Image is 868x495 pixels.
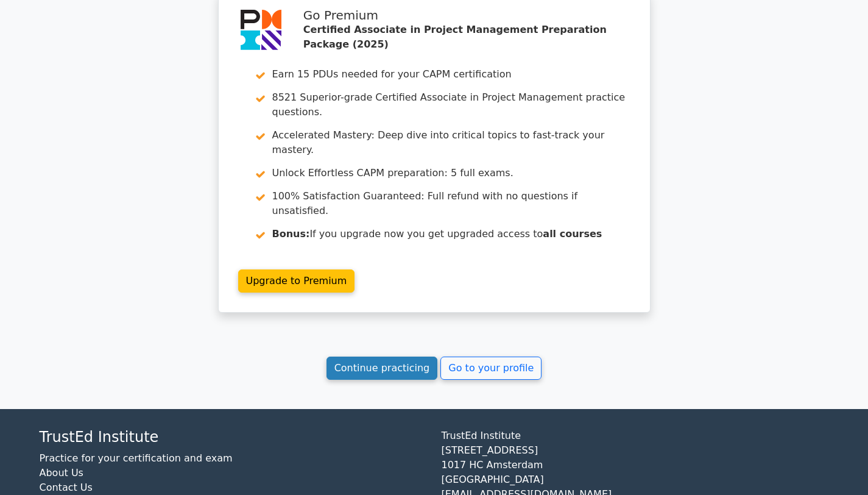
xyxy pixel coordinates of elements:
a: Continue practicing [326,357,438,380]
a: Contact Us [40,482,93,493]
a: Go to your profile [440,357,542,380]
h4: TrustEd Institute [40,429,427,446]
a: Practice for your certification and exam [40,452,233,464]
a: Upgrade to Premium [238,269,355,293]
a: About Us [40,467,83,479]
